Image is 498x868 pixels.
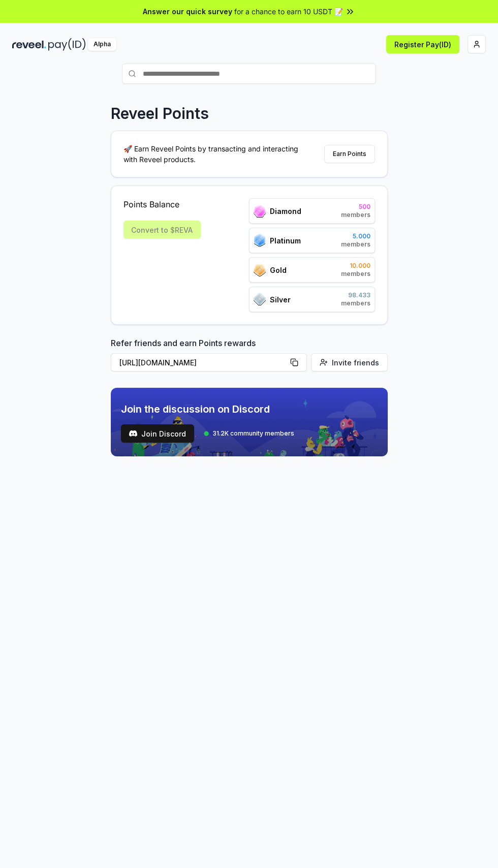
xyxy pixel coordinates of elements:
img: ranks_icon [254,234,266,247]
button: Invite friends [311,353,388,371]
button: Join Discord [121,424,194,443]
div: Alpha [88,38,116,51]
div: Refer friends and earn Points rewards [111,337,388,376]
span: members [341,240,370,249]
a: testJoin Discord [121,424,194,443]
span: Silver [270,294,291,305]
button: Register Pay(ID) [386,35,459,53]
span: 98.433 [341,291,370,299]
img: discord_banner [111,388,388,456]
img: ranks_icon [254,264,266,276]
span: 31.2K community members [212,429,294,438]
span: Points Balance [123,198,201,210]
span: 500 [341,203,370,211]
img: test [129,429,137,438]
span: Answer our quick survey [143,6,232,17]
span: Invite friends [332,357,379,368]
span: 5.000 [341,232,370,240]
p: Reveel Points [111,104,209,122]
img: pay_id [48,38,86,51]
button: Earn Points [324,145,375,163]
img: reveel_dark [12,38,46,51]
span: Join Discord [141,428,186,439]
span: Diamond [270,206,301,216]
span: members [341,211,370,219]
img: ranks_icon [254,293,266,306]
span: Join the discussion on Discord [121,402,294,416]
span: Gold [270,265,287,275]
button: [URL][DOMAIN_NAME] [111,353,307,371]
span: Platinum [270,235,301,246]
span: members [341,270,370,278]
span: members [341,299,370,307]
p: 🚀 Earn Reveel Points by transacting and interacting with Reveel products. [123,143,306,165]
span: for a chance to earn 10 USDT 📝 [234,6,343,17]
span: 10.000 [341,262,370,270]
img: ranks_icon [254,205,266,218]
